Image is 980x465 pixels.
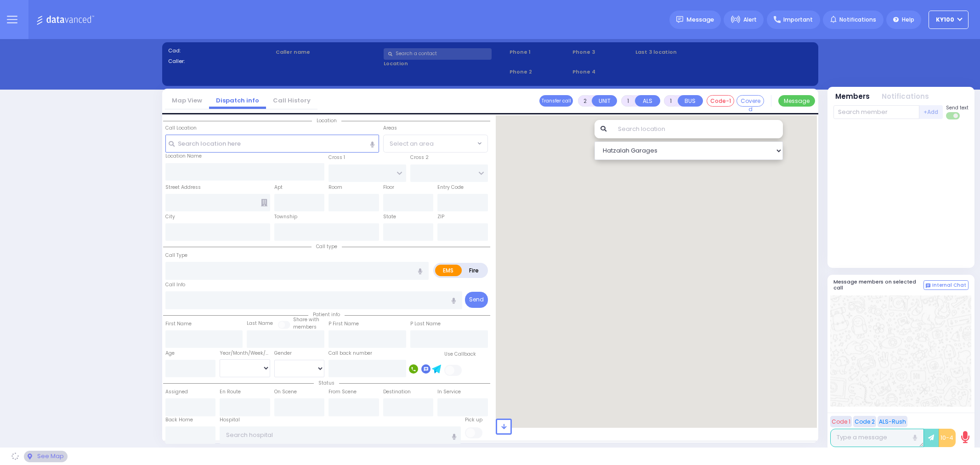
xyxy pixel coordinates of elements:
[676,16,683,23] img: message.svg
[165,213,175,221] label: City
[882,91,929,102] button: Notifications
[165,350,175,357] label: Age
[686,15,714,24] span: Message
[437,184,464,191] label: Entry Code
[314,380,339,386] span: Status
[833,279,923,291] h5: Message members on selected call
[839,16,876,24] span: Notifications
[510,68,569,76] span: Phone 2
[410,154,429,161] label: Cross 2
[539,95,573,107] button: Transfer call
[220,416,240,424] label: Hospital
[329,350,372,357] label: Call back number
[168,47,273,55] label: Cad:
[932,282,966,289] span: Internal Chat
[165,416,193,424] label: Back Home
[783,16,813,24] span: Important
[384,60,506,68] label: Location
[902,16,914,24] span: Help
[168,57,273,65] label: Caller:
[274,213,297,221] label: Township
[329,154,345,161] label: Cross 1
[743,16,757,24] span: Alert
[165,135,379,152] input: Search location here
[946,111,961,120] label: Turn off text
[220,350,270,357] div: Year/Month/Week/Day
[612,120,782,138] input: Search location
[266,96,317,105] a: Call History
[465,416,482,424] label: Pick up
[24,451,67,462] div: See map
[435,265,462,276] label: EMS
[929,11,969,29] button: Ky100
[165,320,192,328] label: First Name
[592,95,617,107] button: UNIT
[384,48,492,60] input: Search a contact
[383,213,396,221] label: State
[923,280,969,290] button: Internal Chat
[383,125,397,132] label: Areas
[312,243,342,250] span: Call type
[437,213,444,221] label: ZIP
[437,388,461,396] label: In Service
[736,95,764,107] button: Covered
[220,426,461,444] input: Search hospital
[572,68,632,76] span: Phone 4
[165,153,202,160] label: Location Name
[461,265,487,276] label: Fire
[36,14,97,25] img: Logo
[830,416,852,427] button: Code 1
[165,252,187,259] label: Call Type
[444,351,476,358] label: Use Callback
[835,91,870,102] button: Members
[293,316,319,323] small: Share with
[926,284,930,288] img: comment-alt.png
[312,117,341,124] span: Location
[383,388,411,396] label: Destination
[572,48,632,56] span: Phone 3
[635,95,660,107] button: ALS
[220,388,241,396] label: En Route
[778,95,815,107] button: Message
[833,105,919,119] input: Search member
[165,388,188,396] label: Assigned
[410,320,441,328] label: P Last Name
[247,320,273,327] label: Last Name
[209,96,266,105] a: Dispatch info
[329,388,357,396] label: From Scene
[329,320,359,328] label: P First Name
[308,311,345,318] span: Patient info
[510,48,569,56] span: Phone 1
[707,95,734,107] button: Code-1
[678,95,703,107] button: BUS
[390,139,434,148] span: Select an area
[329,184,342,191] label: Room
[946,104,969,111] span: Send text
[878,416,907,427] button: ALS-Rush
[383,184,394,191] label: Floor
[293,323,317,330] span: members
[465,292,488,308] button: Send
[274,184,283,191] label: Apt
[853,416,876,427] button: Code 2
[635,48,724,56] label: Last 3 location
[165,184,201,191] label: Street Address
[274,388,297,396] label: On Scene
[165,96,209,105] a: Map View
[165,125,197,132] label: Call Location
[276,48,380,56] label: Caller name
[936,16,954,24] span: Ky100
[261,199,267,206] span: Other building occupants
[274,350,292,357] label: Gender
[165,281,185,289] label: Call Info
